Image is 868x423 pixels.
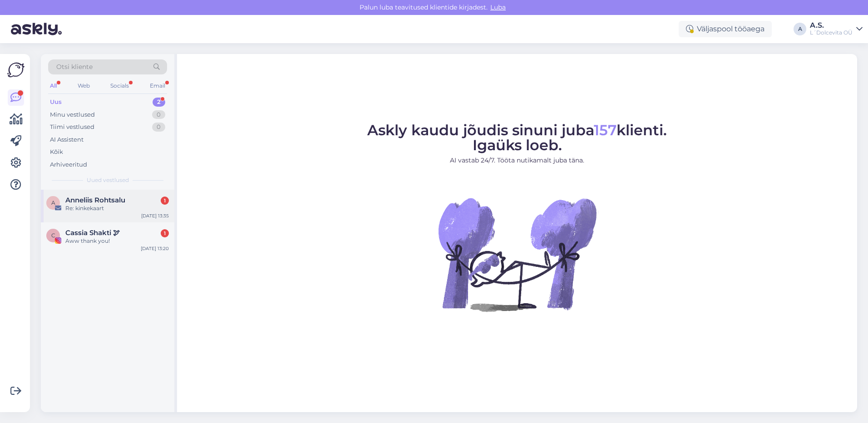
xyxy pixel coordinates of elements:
div: 1 [161,197,169,205]
div: Minu vestlused [50,110,95,119]
div: Re: kinkekaart [65,204,169,212]
div: Kõik [50,148,63,157]
a: A.S.L´Dolcevita OÜ [810,22,863,36]
img: Askly Logo [7,61,25,79]
span: Askly kaudu jõudis sinuni juba klienti. Igaüks loeb. [367,121,667,154]
span: Anneliis Rohtsalu [65,196,125,204]
span: Otsi kliente [56,62,93,72]
div: Uus [50,98,62,107]
div: Email [148,80,167,92]
div: 2 [153,98,165,107]
span: A [51,199,55,206]
img: No Chat active [435,172,599,336]
div: 1 [161,229,169,237]
div: Tiimi vestlused [50,123,94,132]
span: 157 [594,121,616,139]
div: 0 [152,123,165,132]
div: Aww thank you! [65,237,169,245]
span: Uued vestlused [87,176,129,184]
div: Väljaspool tööaega [679,21,772,37]
div: [DATE] 13:20 [141,245,169,252]
span: C [51,232,55,239]
div: A [794,23,806,35]
div: A.S. [810,22,853,29]
div: Arhiveeritud [50,160,87,169]
div: AI Assistent [50,135,84,144]
div: [DATE] 13:35 [141,212,169,219]
div: 0 [152,110,165,119]
div: All [48,80,59,92]
p: AI vastab 24/7. Tööta nutikamalt juba täna. [367,156,667,165]
div: L´Dolcevita OÜ [810,29,853,36]
span: Cassia Shakti 🕊 [65,229,120,237]
div: Socials [108,80,131,92]
div: Web [76,80,92,92]
span: Luba [488,3,508,11]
